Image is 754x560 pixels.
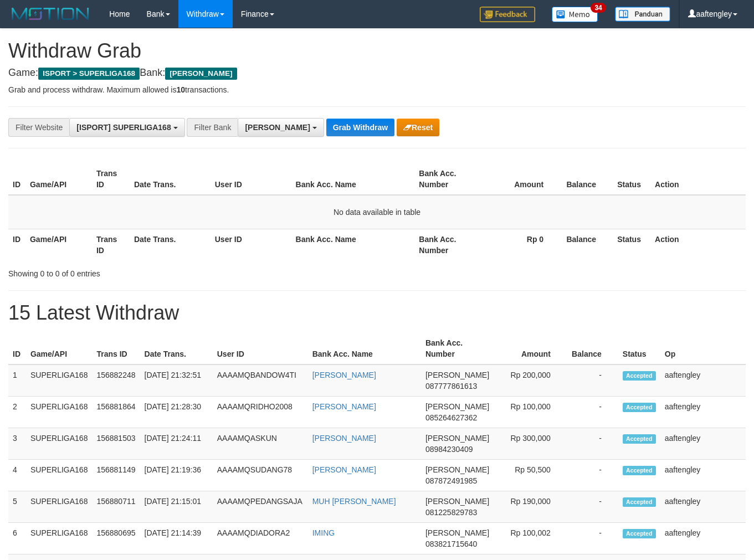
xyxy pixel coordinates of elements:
p: Grab and process withdraw. Maximum allowed is transactions. [8,84,746,95]
td: 156880695 [92,523,140,554]
td: [DATE] 21:15:01 [140,491,213,523]
td: - [567,523,618,554]
th: User ID [211,163,291,195]
td: Rp 100,000 [494,397,567,428]
td: [DATE] 21:32:51 [140,364,213,397]
th: Status [613,163,650,195]
span: Accepted [623,403,656,412]
span: [PERSON_NAME] [425,371,489,379]
th: Trans ID [92,333,140,364]
th: Date Trans. [130,229,211,260]
td: aaftengley [660,460,746,491]
td: Rp 100,002 [494,523,567,554]
th: Amount [481,163,560,195]
td: AAAAMQASKUN [213,428,308,460]
td: 156881149 [92,460,140,491]
td: 6 [8,523,26,554]
td: SUPERLIGA168 [26,428,93,460]
th: ID [8,333,26,364]
td: AAAAMQSUDANG78 [213,460,308,491]
span: Copy 08984230409 to clipboard [425,445,473,454]
span: [ISPORT] SUPERLIGA168 [76,123,171,132]
td: AAAAMQDIADORA2 [213,523,308,554]
span: Accepted [623,371,656,381]
td: SUPERLIGA168 [26,460,93,491]
span: [PERSON_NAME] [165,68,237,80]
td: aaftengley [660,364,746,397]
td: 3 [8,428,26,460]
th: Balance [560,163,613,195]
td: AAAAMQRIDHO2008 [213,397,308,428]
th: Bank Acc. Number [414,229,481,260]
img: Feedback.jpg [480,7,535,22]
a: IMING [312,528,335,537]
td: [DATE] 21:28:30 [140,397,213,428]
td: Rp 200,000 [494,364,567,397]
th: Amount [494,333,567,364]
span: [PERSON_NAME] [245,123,310,132]
img: Button%20Memo.svg [552,7,598,22]
td: AAAAMQPEDANGSAJA [213,491,308,523]
span: [PERSON_NAME] [425,402,489,411]
span: Copy 087872491985 to clipboard [425,476,477,485]
span: [PERSON_NAME] [425,434,489,443]
td: aaftengley [660,523,746,554]
img: MOTION_logo.png [8,6,93,22]
td: SUPERLIGA168 [26,491,93,523]
span: [PERSON_NAME] [425,497,489,506]
span: [PERSON_NAME] [425,465,489,474]
th: Balance [567,333,618,364]
a: [PERSON_NAME] [312,371,376,379]
td: - [567,397,618,428]
th: User ID [211,229,291,260]
td: AAAAMQBANDOW4TI [213,364,308,397]
td: 156882248 [92,364,140,397]
th: Date Trans. [140,333,213,364]
h4: Game: Bank: [8,68,746,79]
th: Bank Acc. Name [308,333,421,364]
th: Op [660,333,746,364]
span: Copy 087777861613 to clipboard [425,382,477,391]
span: [PERSON_NAME] [425,528,489,537]
th: ID [8,229,25,260]
span: Copy 083821715640 to clipboard [425,540,477,548]
th: Action [650,163,746,195]
td: SUPERLIGA168 [26,364,93,397]
span: 34 [591,3,606,13]
td: 156881503 [92,428,140,460]
td: - [567,364,618,397]
th: Game/API [25,163,92,195]
a: [PERSON_NAME] [312,434,376,443]
button: Reset [397,119,439,136]
th: Bank Acc. Name [291,229,415,260]
td: - [567,428,618,460]
h1: Withdraw Grab [8,40,746,62]
th: Action [650,229,746,260]
td: SUPERLIGA168 [26,523,93,554]
td: - [567,491,618,523]
td: SUPERLIGA168 [26,397,93,428]
span: Accepted [623,466,656,475]
td: No data available in table [8,195,746,229]
td: aaftengley [660,491,746,523]
div: Filter Bank [187,118,238,137]
th: Balance [560,229,613,260]
td: 4 [8,460,26,491]
th: Bank Acc. Name [291,163,415,195]
span: Accepted [623,434,656,444]
th: Date Trans. [130,163,211,195]
th: Bank Acc. Number [421,333,494,364]
td: 2 [8,397,26,428]
strong: 10 [176,85,185,94]
div: Filter Website [8,118,69,137]
span: ISPORT > SUPERLIGA168 [38,68,140,80]
a: [PERSON_NAME] [312,465,376,474]
a: [PERSON_NAME] [312,402,376,411]
div: Showing 0 to 0 of 0 entries [8,264,306,279]
img: panduan.png [615,7,670,22]
td: [DATE] 21:19:36 [140,460,213,491]
td: 5 [8,491,26,523]
h1: 15 Latest Withdraw [8,302,746,324]
a: MUH [PERSON_NAME] [312,497,396,506]
span: Accepted [623,529,656,538]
